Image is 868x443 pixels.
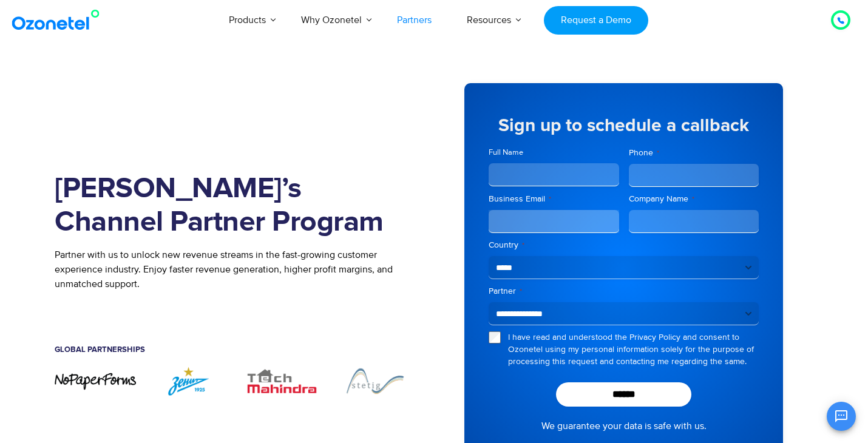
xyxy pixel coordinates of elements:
img: Stetig [334,366,416,396]
img: nopaperforms [55,372,136,391]
div: Image Carousel [55,366,416,396]
img: ZENIT [148,366,229,396]
p: Partner with us to unlock new revenue streams in the fast-growing customer experience industry. E... [55,248,416,291]
label: Full Name [489,147,619,158]
label: Business Email [489,193,619,205]
a: We guarantee your data is safe with us. [541,419,707,433]
label: Phone [629,147,759,159]
div: 2 / 7 [148,366,229,396]
h5: Global Partnerships [55,346,416,354]
div: 4 / 7 [334,366,416,396]
img: TechMahindra [242,366,323,396]
div: 1 / 7 [55,372,136,391]
label: Partner [489,285,759,297]
a: Request a Demo [544,6,648,35]
h1: [PERSON_NAME]’s Channel Partner Program [55,172,416,239]
h5: Sign up to schedule a callback [489,117,759,135]
div: 3 / 7 [242,366,323,396]
label: Country [489,239,759,251]
label: I have read and understood the Privacy Policy and consent to Ozonetel using my personal informati... [508,331,759,368]
label: Company Name [629,193,759,205]
button: Open chat [827,402,856,431]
